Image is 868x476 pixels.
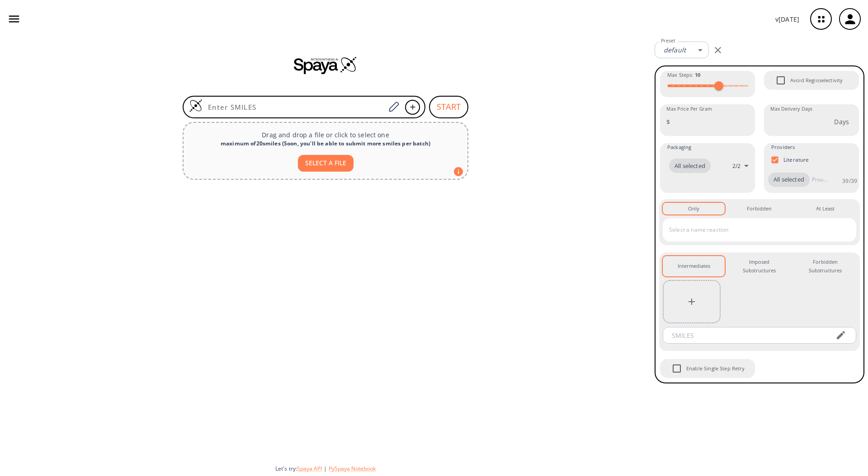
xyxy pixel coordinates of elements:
[191,130,460,140] p: Drag and drop a file or click to select one
[203,103,385,112] input: Enter SMILES
[663,256,725,276] button: Intermediates
[666,106,712,112] label: Max Price Per Gram
[770,106,812,112] label: Max Delivery Days
[322,465,329,472] span: |
[678,262,710,270] div: Intermediates
[728,203,790,215] button: Forbidden
[768,175,810,184] span: All selected
[695,71,700,78] strong: 10
[802,258,849,275] div: Forbidden Substructures
[794,203,856,215] button: At Least
[736,258,783,275] div: Imposed Substructures
[663,203,725,215] button: Only
[667,71,700,79] span: Max Steps :
[728,256,790,276] button: Imposed Substructures
[297,465,322,472] button: Spaya API
[298,155,354,172] button: SELECT A FILE
[688,205,699,213] div: Only
[790,76,843,84] span: Avoid Regioselectivity
[664,46,686,54] em: default
[794,256,856,276] button: Forbidden Substructures
[667,143,691,151] span: Packaging
[747,205,772,213] div: Forbidden
[775,14,799,24] p: v [DATE]
[189,99,203,112] img: Logo Spaya
[429,96,468,118] button: START
[666,117,670,126] p: $
[191,140,460,148] div: maximum of 20 smiles ( Soon, you'll be able to submit more smiles per batch )
[659,358,756,379] div: When Single Step Retry is enabled, if no route is found during retrosynthesis, a retry is trigger...
[732,162,741,170] p: 2 / 2
[783,156,809,163] p: Literature
[669,162,711,171] span: All selected
[667,223,839,237] input: Select a name reaction
[329,465,376,472] button: PySpaya Notebook
[667,359,686,378] span: Enable Single Step Retry
[834,117,849,126] p: Days
[686,364,745,373] span: Enable Single Step Retry
[665,327,828,344] input: SMILES
[771,143,795,151] span: Providers
[771,71,790,90] span: Avoid Regioselectivity
[294,56,357,74] img: Spaya logo
[810,173,830,187] input: Provider name
[816,205,835,213] div: At Least
[661,37,675,44] label: Preset
[842,177,857,185] p: 39 / 39
[275,465,647,472] div: Let's try:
